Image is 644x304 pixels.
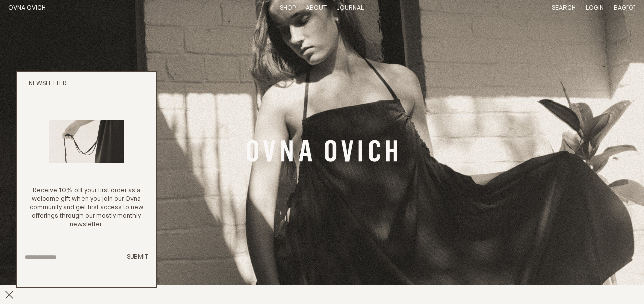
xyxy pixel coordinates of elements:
[614,5,626,11] span: Bag
[626,5,636,11] span: [0]
[8,5,46,11] a: Home
[337,5,364,11] a: Journal
[247,140,397,165] a: Banner Link
[127,253,148,262] button: Submit
[127,254,148,260] span: Submit
[552,5,576,11] a: Search
[29,80,67,88] h2: Newsletter
[280,5,296,11] a: Shop
[306,4,327,13] summary: About
[586,5,604,11] a: Login
[25,187,148,229] p: Receive 10% off your first order as a welcome gift when you join our Ovna community and get first...
[138,79,144,89] button: Close popup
